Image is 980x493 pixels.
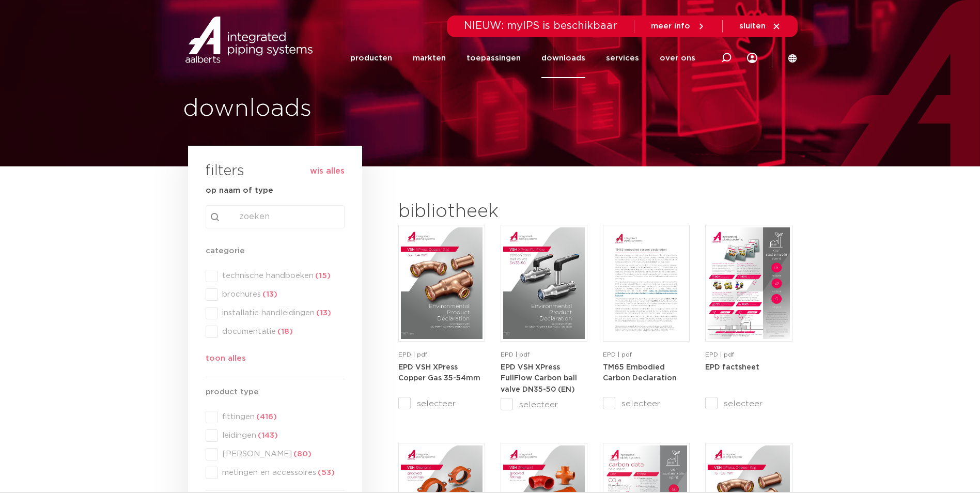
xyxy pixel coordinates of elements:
nav: Menu [350,38,695,78]
span: meer info [651,22,690,30]
a: services [606,38,639,78]
a: markten [413,38,446,78]
strong: EPD VSH XPress Copper Gas 35-54mm [398,364,480,382]
span: EPD | pdf [501,351,530,358]
span: NIEUW: myIPS is beschikbaar [464,21,617,31]
h2: bibliotheek [398,199,582,224]
a: meer info [651,22,706,31]
a: EPD factsheet [705,363,759,371]
span: EPD | pdf [603,351,632,358]
strong: EPD factsheet [705,364,759,371]
a: over ons [660,38,695,78]
a: TM65 Embodied Carbon Declaration [603,363,677,382]
h1: downloads [183,93,485,126]
a: toepassingen [466,38,521,78]
img: VSH-XPress-Copper-Gas-35-54mm_A4EPD_5011490_EN-pdf.jpg [401,227,483,339]
a: EPD VSH XPress FullFlow Carbon ball valve DN35-50 (EN) [501,363,577,393]
label: selecteer [501,398,587,411]
a: downloads [541,38,585,78]
label: selecteer [705,397,792,410]
strong: op naam of type [206,187,273,194]
strong: TM65 Embodied Carbon Declaration [603,364,677,382]
a: sluiten [739,22,781,31]
img: Aips-EPD-A4Factsheet_NL-pdf.jpg [708,227,789,339]
img: TM65-Embodied-Carbon-Declaration-pdf.jpg [605,227,687,339]
a: producten [350,38,392,78]
a: EPD VSH XPress Copper Gas 35-54mm [398,363,480,382]
label: selecteer [398,397,485,410]
label: selecteer [603,397,690,410]
span: sluiten [739,22,766,30]
span: EPD | pdf [398,351,427,358]
h3: filters [206,159,244,184]
img: VSH-XPress-Carbon-BallValveDN35-50_A4EPD_5011435-_2024_1.0_EN-pdf.jpg [503,227,585,339]
span: EPD | pdf [705,351,734,358]
strong: EPD VSH XPress FullFlow Carbon ball valve DN35-50 (EN) [501,364,577,393]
